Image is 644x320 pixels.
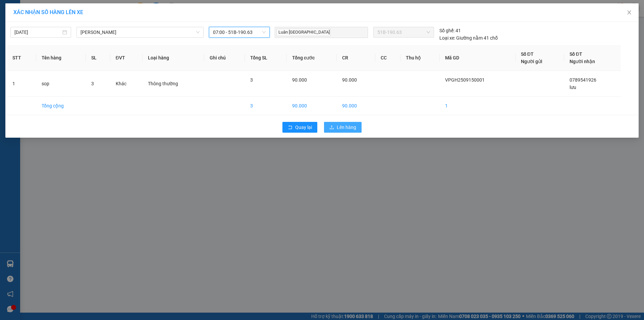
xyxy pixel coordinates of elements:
span: VPGH2509150001 [445,77,485,83]
th: Loại hàng [143,45,204,71]
td: 90.000 [287,97,337,115]
span: lưu [570,85,576,90]
span: rollback [288,125,292,130]
div: 41 [439,27,461,34]
button: uploadLên hàng [324,122,362,133]
td: Tổng cộng [36,97,86,115]
button: rollbackQuay lại [282,122,317,133]
span: Số ghế: [439,27,454,34]
li: 26 Phó Cơ Điều, Phường 12 [63,16,280,25]
input: 15/09/2025 [14,29,61,36]
span: Hồ Chí Minh - Cà Mau [80,27,200,37]
span: 51B-190.63 [377,27,430,37]
th: Mã GD [440,45,516,71]
td: Thông thường [143,71,204,97]
td: 3 [245,97,287,115]
th: ĐVT [110,45,143,71]
span: Số ĐT [570,51,582,57]
th: Thu hộ [400,45,439,71]
button: Close [620,3,639,22]
td: 1 [440,97,516,115]
th: STT [7,45,36,71]
span: close [627,10,632,15]
div: Giường nằm 41 chỗ [439,34,498,42]
th: Tổng SL [245,45,287,71]
span: 07:00 - 51B-190.63 [213,27,266,37]
li: Hotline: 02839552959 [63,25,280,33]
td: Khác [110,71,143,97]
span: 3 [91,81,94,86]
span: upload [329,125,334,130]
th: Tổng cước [287,45,337,71]
span: 0789541926 [570,77,596,83]
span: XÁC NHẬN SỐ HÀNG LÊN XE [13,9,83,15]
th: Ghi chú [204,45,245,71]
th: Tên hàng [36,45,86,71]
span: Lên hàng [337,124,356,131]
td: 90.000 [337,97,375,115]
span: down [196,30,200,34]
img: logo.jpg [8,8,42,42]
td: 1 [7,71,36,97]
span: 90.000 [292,77,307,83]
span: Quay lại [295,124,312,131]
span: Luân [GEOGRAPHIC_DATA] [276,29,331,36]
span: 90.000 [342,77,357,83]
th: CR [337,45,375,71]
span: Số ĐT [521,51,534,57]
th: CC [375,45,400,71]
b: GỬI : VP [PERSON_NAME] [8,49,117,60]
span: 3 [250,77,253,83]
span: Người nhận [570,59,595,64]
th: SL [86,45,110,71]
span: Người gửi [521,59,542,64]
span: Loại xe: [439,34,455,42]
td: sop [36,71,86,97]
